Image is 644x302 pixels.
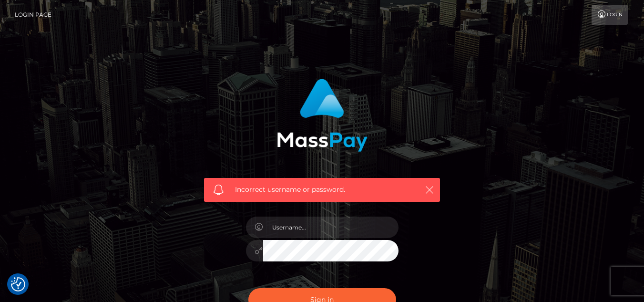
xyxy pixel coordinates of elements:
span: Incorrect username or password. [235,185,409,195]
img: MassPay Login [277,79,368,152]
a: Login Page [15,5,51,25]
img: Revisit consent button [11,277,25,292]
a: Login [592,5,628,25]
button: Consent Preferences [11,277,25,292]
input: Username... [263,217,399,238]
